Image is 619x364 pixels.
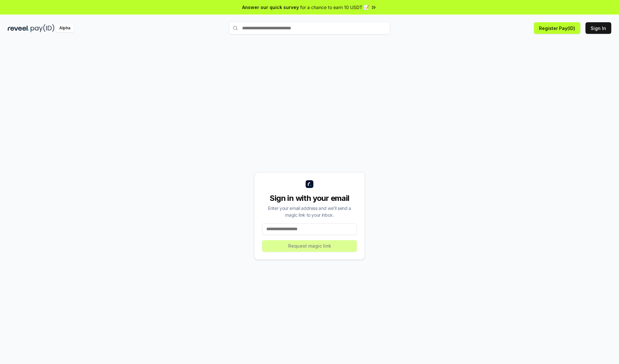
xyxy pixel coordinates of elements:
div: Alpha [56,24,74,32]
button: Sign In [585,22,611,34]
img: reveel_dark [8,24,29,32]
img: pay_id [31,24,54,32]
div: Enter your email address and we’ll send a magic link to your inbox. [262,205,357,218]
span: Answer our quick survey [242,4,299,11]
img: logo_small [306,180,313,188]
button: Register Pay(ID) [534,22,580,34]
div: Sign in with your email [262,193,357,203]
span: for a chance to earn 10 USDT 📝 [300,4,369,11]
